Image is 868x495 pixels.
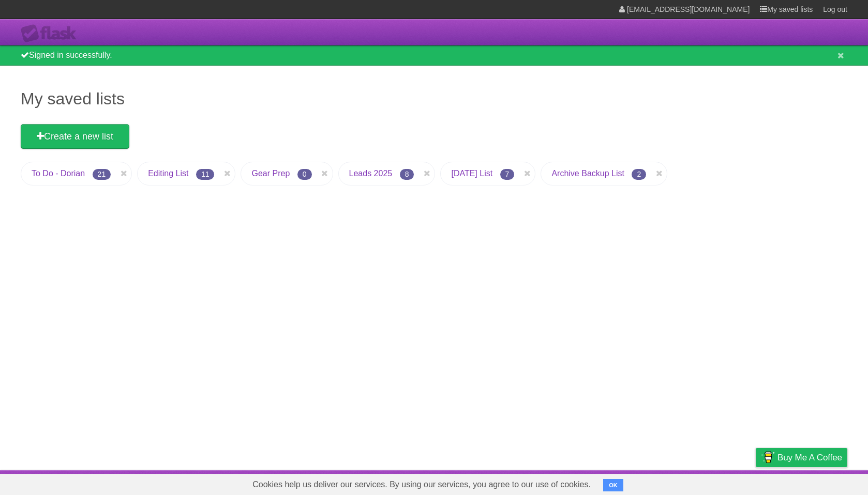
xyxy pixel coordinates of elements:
a: Archive Backup List [551,169,624,178]
button: OK [603,479,623,491]
span: 7 [500,169,515,180]
img: Buy me a coffee [761,448,775,466]
a: Create a new list [21,124,129,149]
a: Developers [652,473,694,492]
a: Editing List [148,169,188,178]
span: Buy me a coffee [777,448,842,467]
span: 8 [400,169,414,180]
span: 11 [196,169,215,180]
span: 2 [632,169,646,180]
a: Leads 2025 [349,169,393,178]
a: [DATE] List [451,169,492,178]
a: Suggest a feature [782,473,847,492]
a: About [618,473,640,492]
span: 0 [297,169,312,180]
span: 21 [93,169,111,180]
a: Gear Prep [251,169,290,178]
a: To Do - Dorian [32,169,85,178]
h1: My saved lists [21,86,847,111]
a: Privacy [742,473,769,492]
div: Flask [21,24,83,43]
span: Cookies help us deliver our services. By using our services, you agree to our use of cookies. [242,474,601,495]
a: Buy me a coffee [756,448,847,467]
a: Terms [707,473,730,492]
